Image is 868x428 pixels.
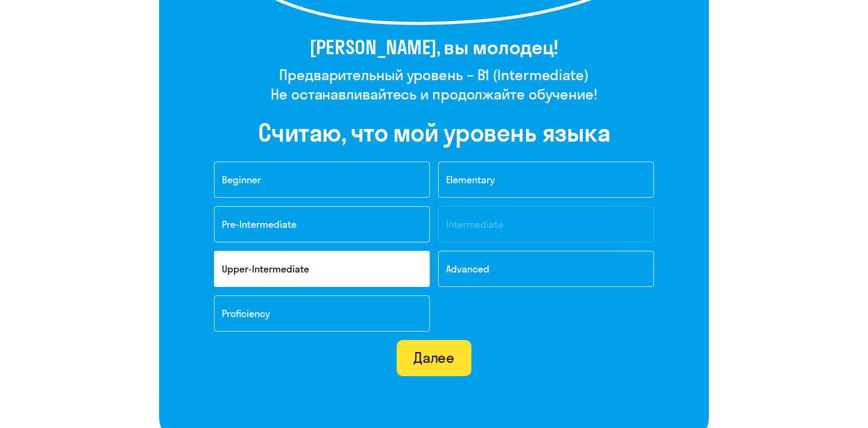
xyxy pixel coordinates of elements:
[397,340,472,376] button: Далее
[214,295,430,332] button: Proficiency
[414,348,455,367] div: Далее
[271,84,597,104] h4: Не останавливайтесь и продолжайте обучение!
[438,251,654,287] button: Advanced
[446,174,495,186] span: Elementary
[446,263,489,275] span: Advanced
[271,65,597,84] h4: Предварительный уровень – B1 (Intermediate)
[214,206,430,242] button: Pre-Intermediate
[222,307,270,319] span: Proficiency
[438,162,654,198] button: Elementary
[222,174,261,186] span: Beginner
[271,35,597,59] h3: [PERSON_NAME], вы молодец!
[222,218,297,230] span: Pre-Intermediate
[214,162,430,198] button: Beginner
[258,118,611,147] h2: Cчитаю, что мой уровень языка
